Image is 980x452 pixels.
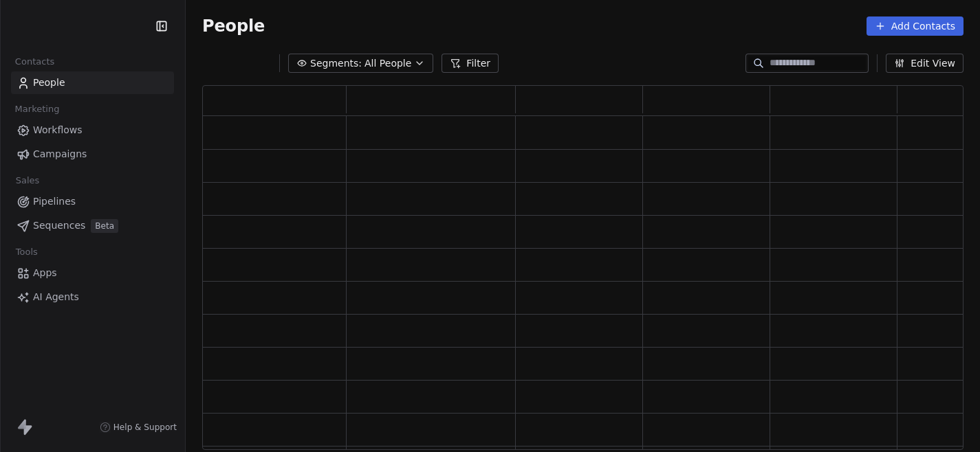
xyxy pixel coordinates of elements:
span: Sales [10,170,45,191]
span: Campaigns [33,147,87,161]
span: People [33,76,65,90]
span: AI Agents [33,290,79,304]
a: Help & Support [100,422,177,433]
span: Workflows [33,123,83,137]
span: Pipelines [33,194,76,209]
span: Tools [10,242,43,262]
a: Pipelines [11,190,174,213]
span: Segments: [310,56,362,71]
span: Contacts [9,52,61,72]
span: Help & Support [113,422,177,433]
a: AI Agents [11,286,174,308]
span: All People [364,56,411,71]
a: Workflows [11,119,174,142]
span: Sequences [33,218,85,233]
span: Beta [91,219,118,233]
span: People [202,16,265,36]
button: Add Contacts [867,16,963,36]
a: Campaigns [11,143,174,166]
a: Apps [11,262,174,284]
span: Apps [33,266,57,280]
button: Filter [442,54,499,73]
span: Marketing [9,99,65,120]
a: SequencesBeta [11,214,174,237]
a: People [11,71,174,94]
button: Edit View [886,54,963,73]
